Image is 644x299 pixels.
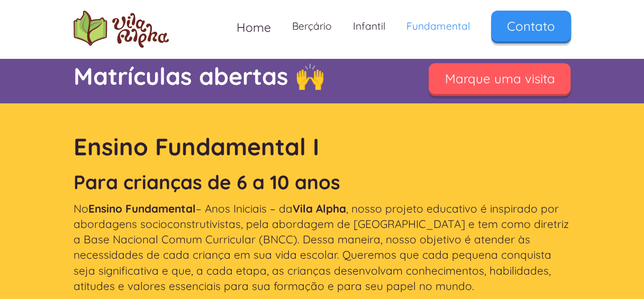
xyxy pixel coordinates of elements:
strong: Para crianças de 6 a 10 anos [74,170,340,194]
strong: Ensino Fundamental [88,201,196,215]
img: logo Escola Vila Alpha [74,11,169,48]
h1: Ensino Fundamental I [74,130,571,163]
a: Berçário [282,11,342,42]
a: home [74,11,169,48]
strong: Vila Alpha [293,201,346,215]
a: Infantil [342,11,396,42]
a: Marque uma visita [429,63,570,94]
a: Fundamental [396,11,480,42]
p: Matrículas abertas 🙌 [74,59,402,93]
a: Contato [491,11,571,41]
a: Home [226,11,282,44]
span: Home [237,20,271,35]
p: No – Anos Iniciais – da , nosso projeto educativo é inspirado por abordagens socioconstrutivistas... [74,201,571,294]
